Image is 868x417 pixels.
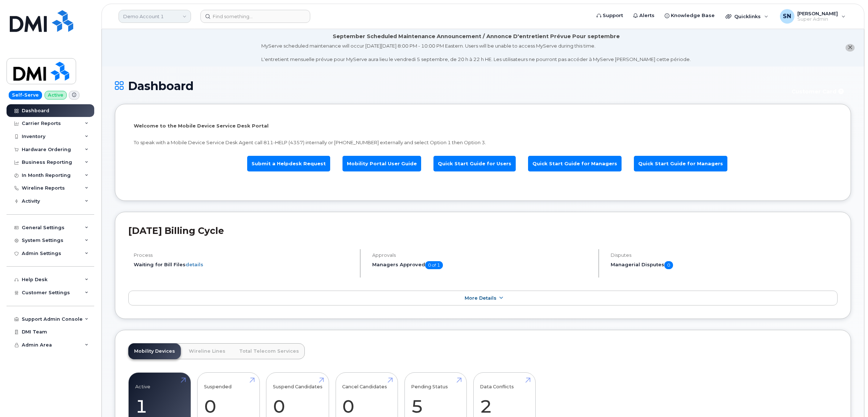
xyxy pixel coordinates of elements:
p: To speak with a Mobile Device Service Desk Agent call 811-HELP (4357) internally or [PHONE_NUMBER... [134,139,832,146]
button: Customer Card [786,85,851,98]
h5: Managerial Disputes [611,261,838,269]
h1: Dashboard [115,80,782,92]
a: Mobility Portal User Guide [342,156,421,171]
span: More Details [465,295,497,301]
h4: Disputes [611,252,838,258]
span: 0 [664,261,673,269]
h2: [DATE] Billing Cycle [128,225,838,236]
div: September Scheduled Maintenance Announcement / Annonce D'entretient Prévue Pour septembre [333,33,620,40]
h4: Process [134,252,354,258]
button: close notification [846,44,855,52]
a: Submit a Helpdesk Request [247,156,330,171]
h4: Approvals [372,252,592,258]
span: 0 of 1 [425,261,443,269]
a: Wireline Lines [183,343,231,359]
a: Quick Start Guide for Managers [634,156,727,171]
p: Welcome to the Mobile Device Service Desk Portal [134,122,832,129]
a: Mobility Devices [128,343,181,359]
h5: Managers Approved [372,261,592,269]
li: Waiting for Bill Files [134,261,354,268]
a: details [186,262,203,267]
div: MyServe scheduled maintenance will occur [DATE][DATE] 8:00 PM - 10:00 PM Eastern. Users will be u... [261,42,691,63]
a: Quick Start Guide for Users [433,156,516,171]
a: Quick Start Guide for Managers [528,156,622,171]
a: Total Telecom Services [233,343,305,359]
